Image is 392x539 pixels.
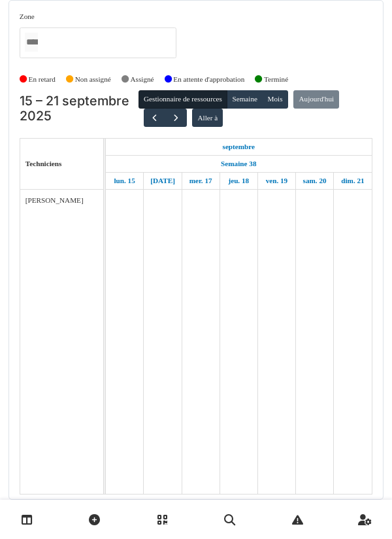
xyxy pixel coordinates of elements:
[147,173,178,189] a: 16 septembre 2025
[263,173,291,189] a: 19 septembre 2025
[165,109,186,128] button: Suivant
[192,109,223,127] button: Aller à
[218,156,259,172] a: Semaine 38
[300,173,330,189] a: 20 septembre 2025
[220,139,259,155] a: 15 septembre 2025
[225,173,252,189] a: 18 septembre 2025
[20,11,35,22] label: Zone
[186,173,216,189] a: 17 septembre 2025
[264,74,288,85] label: Terminé
[144,109,165,128] button: Précédent
[262,90,288,109] button: Mois
[29,74,56,85] label: En retard
[25,196,84,204] span: [PERSON_NAME]
[20,94,139,124] h2: 15 – 21 septembre 2025
[25,160,62,167] span: Techniciens
[139,90,227,109] button: Gestionnaire de ressources
[131,74,154,85] label: Assigné
[173,74,244,85] label: En attente d'approbation
[338,173,367,189] a: 21 septembre 2025
[75,74,111,85] label: Non assigné
[293,90,339,109] button: Aujourd'hui
[227,90,263,109] button: Semaine
[25,33,38,52] input: Tous
[110,173,138,189] a: 15 septembre 2025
